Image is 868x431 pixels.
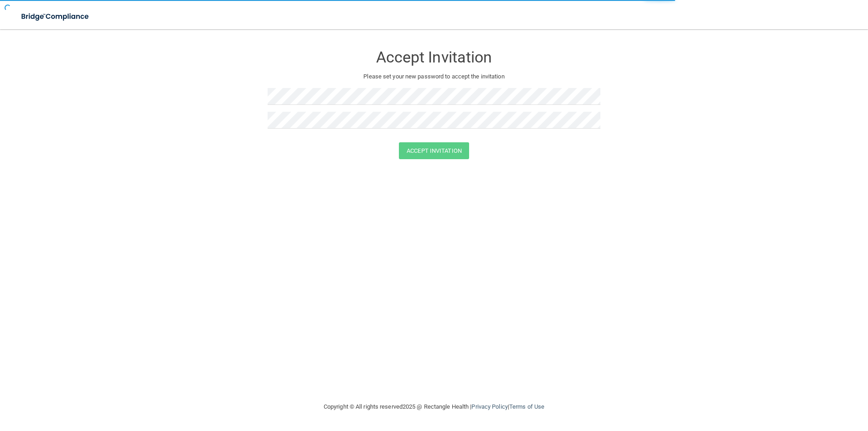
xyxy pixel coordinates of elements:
[471,403,507,410] a: Privacy Policy
[274,71,594,82] p: Please set your new password to accept the invitation
[509,403,544,410] a: Terms of Use
[268,49,600,66] h3: Accept Invitation
[268,392,600,421] div: Copyright © All rights reserved 2025 @ Rectangle Health | |
[14,7,98,26] img: bridge_compliance_login_screen.278c3ca4.svg
[399,142,469,159] button: Accept Invitation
